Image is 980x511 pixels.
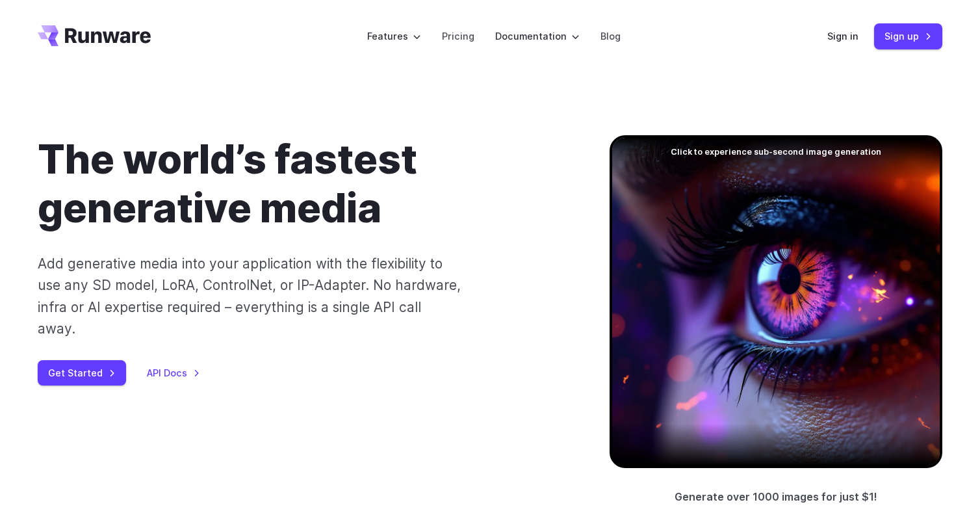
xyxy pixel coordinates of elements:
a: Go to / [38,25,151,46]
h1: The world’s fastest generative media [38,135,568,232]
a: Get Started [38,360,126,386]
a: Sign up [874,23,942,49]
a: API Docs [147,365,200,380]
a: Blog [600,29,621,44]
label: Documentation [495,29,580,44]
label: Features [367,29,421,44]
a: Sign in [827,29,858,44]
a: Pricing [442,29,474,44]
p: Add generative media into your application with the flexibility to use any SD model, LoRA, Contro... [38,253,462,339]
p: Generate over 1000 images for just $1! [675,489,877,506]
